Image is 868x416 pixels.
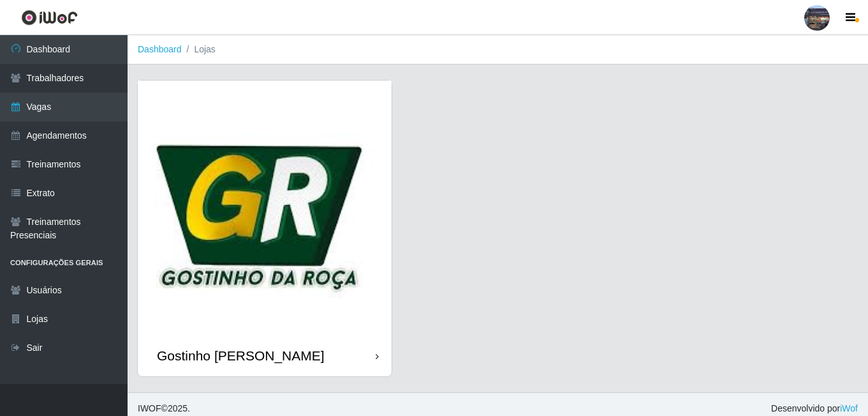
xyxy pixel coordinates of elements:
[128,35,868,65] nav: breadcrumb
[138,44,182,54] a: Dashboard
[771,402,858,415] span: Desenvolvido por
[138,402,190,415] span: © 2025 .
[138,81,392,335] img: cardImg
[182,43,216,56] li: Lojas
[157,348,325,364] div: Gostinho [PERSON_NAME]
[840,403,858,413] a: iWof
[21,10,78,26] img: CoreUI Logo
[138,81,392,376] a: Gostinho [PERSON_NAME]
[138,403,161,413] span: IWOF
